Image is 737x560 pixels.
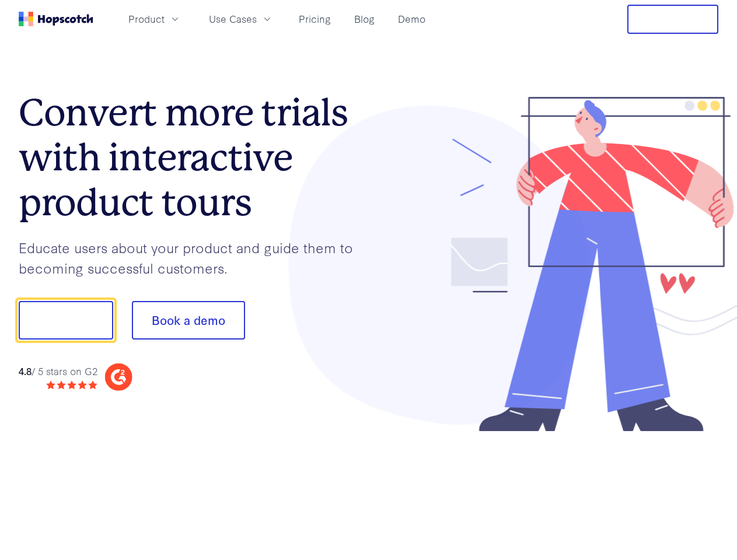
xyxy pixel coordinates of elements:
h1: Convert more trials with interactive product tours [19,90,369,225]
button: Free Trial [627,5,718,34]
a: Home [19,12,93,26]
div: / 5 stars on G2 [19,364,97,379]
a: Blog [350,9,379,29]
button: Book a demo [132,301,245,339]
strong: 4.8 [19,364,32,377]
button: Show me! [19,301,113,339]
a: Demo [393,9,430,29]
button: Use Cases [202,9,280,29]
p: Educate users about your product and guide them to becoming successful customers. [19,237,369,278]
a: Pricing [294,9,336,29]
button: Product [121,9,188,29]
span: Product [128,12,165,26]
span: Use Cases [209,12,257,26]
